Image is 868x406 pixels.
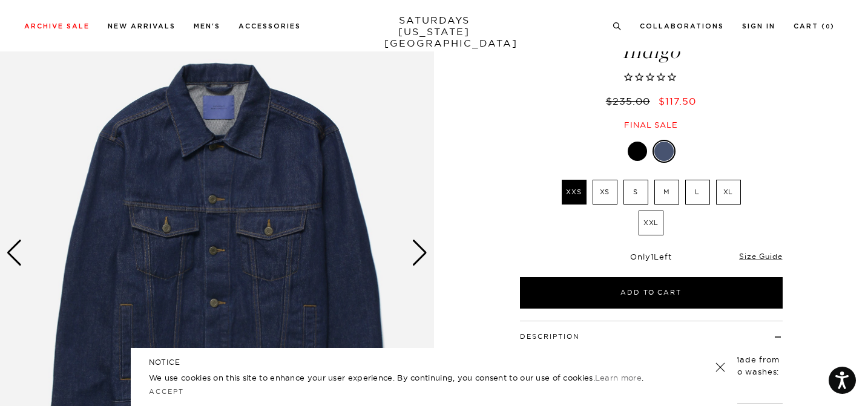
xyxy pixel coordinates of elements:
a: Sign In [742,23,775,30]
label: XS [593,180,617,205]
a: Collaborations [640,23,724,30]
span: $117.50 [659,95,696,107]
span: 1 [651,252,654,261]
div: Next slide [412,240,428,266]
button: Add to Cart [520,277,783,309]
div: Final sale [518,120,784,130]
label: S [623,180,648,205]
a: Size Guide [739,252,782,261]
a: New Arrivals [108,23,176,30]
label: XL [716,180,741,205]
span: Rated 0.0 out of 5 stars 0 reviews [518,71,784,84]
label: L [685,180,710,205]
del: $235.00 [606,95,655,107]
label: XXS [562,180,587,205]
label: M [654,180,679,205]
small: 0 [826,24,830,30]
label: XXL [639,211,663,235]
a: SATURDAYS[US_STATE][GEOGRAPHIC_DATA] [384,15,484,49]
h1: Denim Jacket [518,19,784,62]
button: Description [520,333,580,340]
h5: NOTICE [149,357,719,368]
a: Cart (0) [794,23,835,30]
a: Accept [149,387,184,396]
a: Archive Sale [24,23,90,30]
span: Indigo [518,42,784,62]
a: Learn more [595,373,642,382]
a: Men's [194,23,220,30]
div: Previous slide [6,240,22,266]
p: We use cookies on this site to enhance your user experience. By continuing, you consent to our us... [149,372,676,384]
div: Only Left [520,252,783,262]
a: Accessories [238,23,301,30]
